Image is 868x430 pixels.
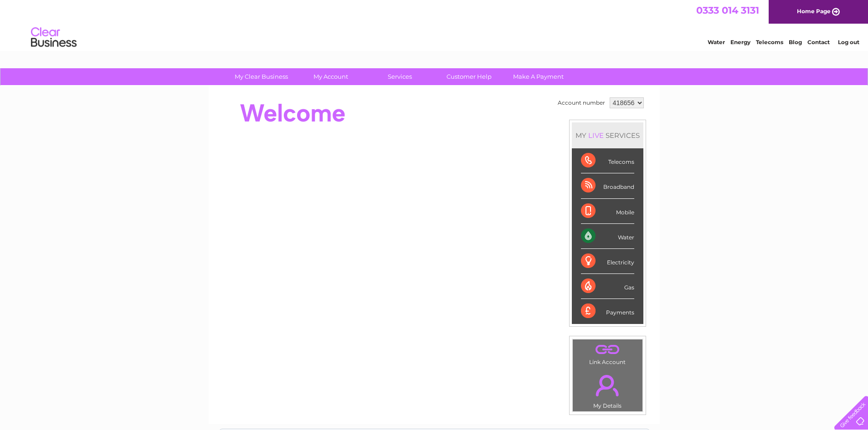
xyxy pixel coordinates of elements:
div: Payments [581,299,634,324]
td: Account number [555,95,607,111]
a: Blog [789,39,802,46]
a: Telecoms [756,39,783,46]
div: Electricity [581,249,634,274]
a: Water [708,39,725,46]
img: logo.png [31,24,77,51]
div: Broadband [581,173,634,198]
div: Mobile [581,199,634,224]
a: . [575,342,640,358]
td: My Details [572,367,643,412]
a: . [575,369,640,401]
div: MY SERVICES [572,122,643,148]
a: 0333 014 3131 [696,5,759,16]
a: My Clear Business [224,68,299,85]
div: Telecoms [581,148,634,173]
a: Energy [730,39,750,46]
a: Make A Payment [501,68,576,85]
a: Log out [838,39,859,46]
a: Contact [807,39,830,46]
td: Link Account [572,339,643,368]
div: Water [581,224,634,249]
a: My Account [293,68,368,85]
a: Services [362,68,437,85]
a: Customer Help [431,68,507,85]
div: Clear Business is a trading name of Verastar Limited (registered in [GEOGRAPHIC_DATA] No. 3667643... [219,5,650,44]
div: Gas [581,274,634,299]
div: LIVE [586,131,606,140]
